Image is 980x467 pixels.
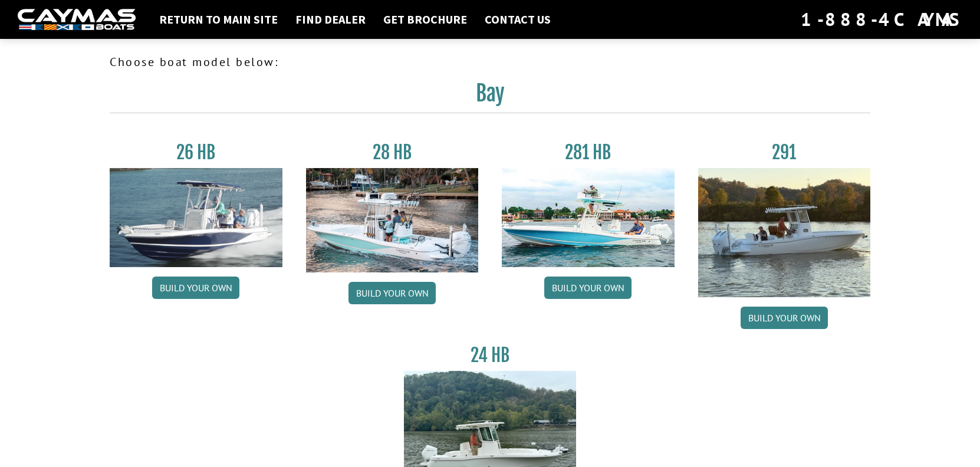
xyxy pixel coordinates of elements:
a: Find Dealer [290,12,371,27]
a: Build your own [348,282,436,304]
img: 28-hb-twin.jpg [502,168,675,267]
img: 291_Thumbnail.jpg [698,168,871,297]
h3: 28 HB [306,142,479,163]
div: 1-888-4CAYMAS [801,6,962,32]
a: Build your own [152,277,239,299]
a: Return to main site [153,12,284,27]
h3: 281 HB [502,142,675,163]
h3: 24 HB [404,344,577,366]
a: Build your own [544,277,632,299]
img: 28_hb_thumbnail_for_caymas_connect.jpg [306,168,479,272]
h3: 26 HB [110,142,282,163]
a: Get Brochure [377,12,473,27]
img: white-logo-c9c8dbefe5ff5ceceb0f0178aa75bf4bb51f6bca0971e226c86eb53dfe498488.png [18,9,136,31]
a: Build your own [741,307,828,329]
h3: 291 [698,142,871,163]
a: Contact Us [479,12,557,27]
img: 26_new_photo_resized.jpg [110,168,282,267]
p: Choose boat model below: [110,53,870,71]
h2: Bay [110,80,870,113]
